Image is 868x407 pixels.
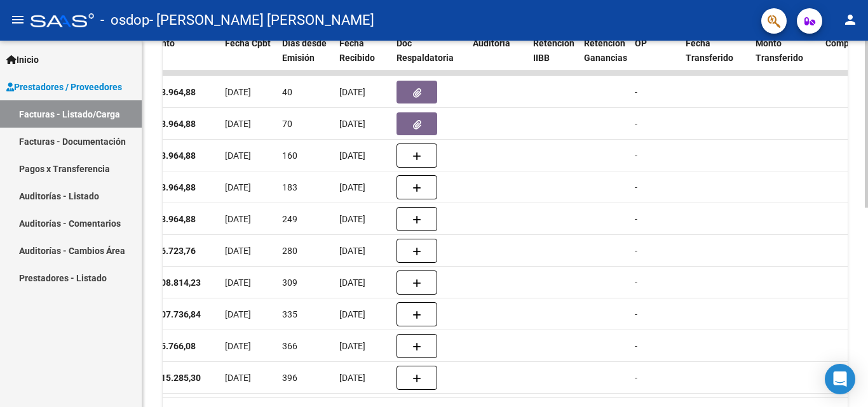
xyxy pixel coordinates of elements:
[10,12,25,27] mat-icon: menu
[339,38,375,63] span: Fecha Recibido
[635,246,637,256] span: -
[220,30,277,86] datatable-header-cell: Fecha Cpbt
[282,182,297,192] span: 183
[825,364,855,394] div: Open Intercom Messenger
[225,150,251,161] span: [DATE]
[6,80,122,94] span: Prestadores / Proveedores
[473,38,510,48] span: Auditoria
[339,119,365,129] span: [DATE]
[579,30,630,86] datatable-header-cell: Retención Ganancias
[149,309,201,319] strong: $ 107.736,84
[149,214,196,224] strong: $ 98.964,88
[149,277,201,288] strong: $ 108.814,23
[635,341,637,351] span: -
[397,38,454,63] span: Doc Respaldatoria
[225,38,271,48] span: Fecha Cpbt
[339,87,365,97] span: [DATE]
[339,246,365,256] span: [DATE]
[339,373,365,383] span: [DATE]
[635,373,637,383] span: -
[635,38,647,48] span: OP
[635,182,637,192] span: -
[339,277,365,288] span: [DATE]
[149,341,196,351] strong: $ 95.766,08
[750,30,820,86] datatable-header-cell: Monto Transferido
[225,277,251,288] span: [DATE]
[225,182,251,192] span: [DATE]
[282,87,292,97] span: 40
[149,6,374,34] span: - [PERSON_NAME] [PERSON_NAME]
[282,277,297,288] span: 309
[282,373,297,383] span: 396
[282,246,297,256] span: 280
[339,214,365,224] span: [DATE]
[528,30,579,86] datatable-header-cell: Retencion IIBB
[225,246,251,256] span: [DATE]
[635,119,637,129] span: -
[681,30,750,86] datatable-header-cell: Fecha Transferido
[149,87,196,97] strong: $ 98.964,88
[149,150,196,161] strong: $ 98.964,88
[225,119,251,129] span: [DATE]
[149,373,201,383] strong: $ 115.285,30
[468,30,528,86] datatable-header-cell: Auditoria
[282,38,327,63] span: Días desde Emisión
[282,309,297,319] span: 335
[149,246,196,256] strong: $ 96.723,76
[686,38,733,63] span: Fecha Transferido
[149,182,196,192] strong: $ 98.964,88
[635,214,637,224] span: -
[339,182,365,192] span: [DATE]
[282,119,292,129] span: 70
[843,12,858,27] mat-icon: person
[630,30,681,86] datatable-header-cell: OP
[635,150,637,161] span: -
[144,30,220,86] datatable-header-cell: Monto
[282,214,297,224] span: 249
[225,214,251,224] span: [DATE]
[533,38,574,63] span: Retencion IIBB
[339,309,365,319] span: [DATE]
[339,341,365,351] span: [DATE]
[100,6,149,34] span: - osdop
[225,309,251,319] span: [DATE]
[339,150,365,161] span: [DATE]
[635,309,637,319] span: -
[635,87,637,97] span: -
[225,341,251,351] span: [DATE]
[225,87,251,97] span: [DATE]
[635,277,637,288] span: -
[149,119,196,129] strong: $ 98.964,88
[282,341,297,351] span: 366
[6,53,39,67] span: Inicio
[756,38,803,63] span: Monto Transferido
[584,38,627,63] span: Retención Ganancias
[277,30,334,86] datatable-header-cell: Días desde Emisión
[282,150,297,161] span: 160
[225,373,251,383] span: [DATE]
[334,30,391,86] datatable-header-cell: Fecha Recibido
[391,30,468,86] datatable-header-cell: Doc Respaldatoria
